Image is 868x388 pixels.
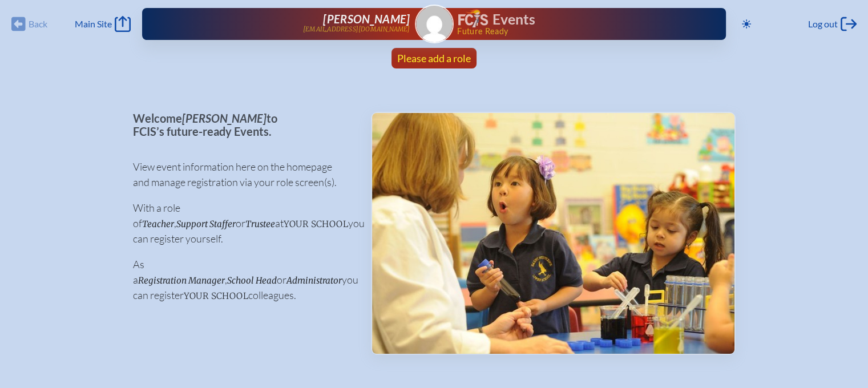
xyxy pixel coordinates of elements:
span: School Head [227,275,277,286]
span: Registration Manager [138,275,225,286]
span: Trustee [245,219,275,229]
a: Please add a role [393,48,475,68]
span: [PERSON_NAME] [182,111,267,125]
a: [PERSON_NAME][EMAIL_ADDRESS][DOMAIN_NAME] [179,13,410,35]
span: Please add a role [397,52,471,64]
span: Teacher [142,219,174,229]
img: Events [372,113,734,354]
span: [PERSON_NAME] [323,12,410,26]
p: View event information here on the homepage and manage registration via your role screen(s). [133,159,353,190]
span: Future Ready [457,27,689,35]
p: As a , or you can register colleagues. [133,257,353,303]
p: With a role of , or at you can register yourself. [133,200,353,246]
span: your school [284,219,348,229]
span: Log out [808,18,838,30]
a: Main Site [75,16,131,32]
p: Welcome to FCIS’s future-ready Events. [133,112,353,138]
img: Gravatar [416,6,453,42]
span: Support Staffer [176,219,236,229]
div: FCIS Events — Future ready [458,9,690,35]
span: your school [184,290,248,301]
a: Gravatar [415,5,454,43]
p: [EMAIL_ADDRESS][DOMAIN_NAME] [303,26,410,33]
span: Administrator [286,275,342,286]
span: Main Site [75,18,112,30]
